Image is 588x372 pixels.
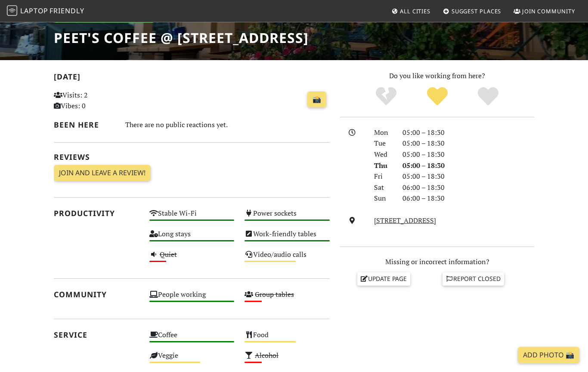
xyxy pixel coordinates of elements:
[160,250,177,259] s: Quiet
[522,7,575,15] span: Join Community
[397,182,539,193] div: 06:00 – 18:30
[369,138,397,149] div: Tue
[144,349,240,370] div: Veggie
[374,216,436,225] a: [STREET_ADDRESS]
[397,160,539,171] div: 05:00 – 18:30
[125,119,330,131] div: There are no public reactions yet.
[144,207,240,228] div: Stable Wi-Fi
[144,288,240,309] div: People working
[255,351,279,360] s: Alcohol
[397,149,539,160] div: 05:00 – 18:30
[144,329,240,349] div: Coffee
[7,6,17,16] img: LaptopFriendly
[54,152,330,162] h2: Reviews
[340,256,534,268] p: Missing or incorrect information?
[357,272,411,285] a: Update page
[54,72,330,85] h2: [DATE]
[412,86,463,107] div: Yes
[439,3,505,19] a: Suggest Places
[340,70,534,82] p: Do you like working from here?
[7,4,84,19] a: LaptopFriendly LaptopFriendly
[54,90,139,112] p: Visits: 2 Vibes: 0
[54,120,115,129] h2: Been here
[452,7,501,15] span: Suggest Places
[307,91,326,108] a: 📸
[443,272,504,285] a: Report closed
[369,182,397,193] div: Sat
[397,127,539,138] div: 05:00 – 18:30
[397,171,539,182] div: 05:00 – 18:30
[144,228,240,248] div: Long stays
[397,138,539,149] div: 05:00 – 18:30
[54,30,309,46] h1: Peet's Coffee @ [STREET_ADDRESS]
[239,248,335,269] div: Video/audio calls
[239,329,335,349] div: Food
[369,149,397,160] div: Wed
[510,3,579,19] a: Join Community
[369,171,397,182] div: Fri
[255,290,294,299] s: Group tables
[388,3,434,19] a: All Cities
[397,193,539,204] div: 06:00 – 18:30
[239,207,335,228] div: Power sockets
[239,228,335,248] div: Work-friendly tables
[369,193,397,204] div: Sun
[54,209,139,218] h2: Productivity
[20,6,48,15] span: Laptop
[369,160,397,171] div: Thu
[54,290,139,299] h2: Community
[360,86,412,107] div: No
[54,165,151,181] a: Join and leave a review!
[463,86,514,107] div: Definitely!
[54,330,139,339] h2: Service
[50,6,84,15] span: Friendly
[400,7,430,15] span: All Cities
[369,127,397,138] div: Mon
